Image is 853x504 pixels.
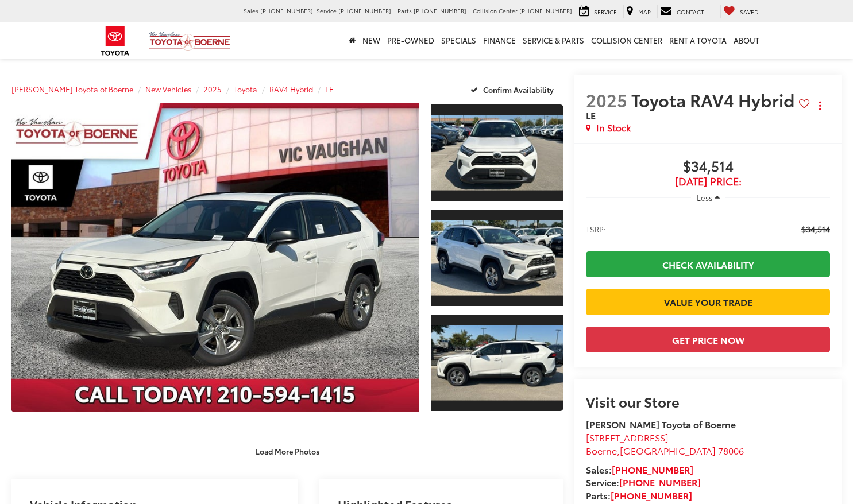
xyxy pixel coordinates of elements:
a: Expand Photo 1 [431,103,563,202]
a: Check Availability [586,251,830,277]
a: Map [623,5,654,18]
span: Toyota RAV4 Hybrid [631,87,798,112]
a: Collision Center [588,22,666,59]
a: Service & Parts: Opens in a new tab [519,22,588,59]
strong: Sales: [586,463,693,476]
button: Actions [810,95,830,115]
a: About [730,22,763,59]
span: Contact [677,7,704,16]
span: TSRP: [586,223,606,235]
h2: Visit our Store [586,394,830,409]
a: [PHONE_NUMBER] [619,475,701,489]
span: Parts [397,6,412,15]
a: Pre-Owned [384,22,438,59]
a: New Vehicles [145,84,191,94]
a: Expand Photo 0 [11,103,419,412]
span: Sales [244,6,258,15]
img: Vic Vaughan Toyota of Boerne [149,31,231,51]
span: Boerne [586,444,617,457]
span: [DATE] Price: [586,176,830,187]
span: 2025 [586,87,627,112]
button: Get Price Now [586,327,830,352]
span: 78006 [718,444,744,457]
a: Finance [480,22,519,59]
span: Map [638,7,651,16]
a: [PHONE_NUMBER] [611,489,692,502]
button: Load More Photos [248,441,327,462]
span: $34,514 [586,158,830,176]
a: Value Your Trade [586,289,830,315]
img: 2025 Toyota RAV4 Hybrid LE [7,102,423,413]
a: RAV4 Hybrid [269,84,313,94]
span: Collision Center [473,6,518,15]
span: Service [317,6,337,15]
a: Contact [657,5,707,18]
a: [STREET_ADDRESS] Boerne,[GEOGRAPHIC_DATA] 78006 [586,431,744,457]
strong: Service: [586,475,701,489]
span: [PHONE_NUMBER] [519,6,572,15]
span: [GEOGRAPHIC_DATA] [620,444,716,457]
a: Specials [438,22,480,59]
span: , [586,444,744,457]
a: Toyota [234,84,257,94]
span: In Stock [596,121,631,134]
span: Less [697,192,712,203]
img: 2025 Toyota RAV4 Hybrid LE [430,115,564,191]
a: [PHONE_NUMBER] [612,463,693,476]
a: Rent a Toyota [666,22,730,59]
a: Expand Photo 3 [431,313,563,412]
a: My Saved Vehicles [720,5,762,18]
span: dropdown dots [819,101,821,110]
img: 2025 Toyota RAV4 Hybrid LE [430,325,564,401]
img: 2025 Toyota RAV4 Hybrid LE [430,220,564,296]
span: Service [594,7,617,16]
a: Service [576,5,620,18]
span: $34,514 [801,223,830,235]
a: New [359,22,384,59]
a: [PERSON_NAME] Toyota of Boerne [11,84,133,94]
a: 2025 [203,84,222,94]
strong: [PERSON_NAME] Toyota of Boerne [586,417,736,431]
a: Home [345,22,359,59]
span: [PHONE_NUMBER] [338,6,391,15]
span: [PHONE_NUMBER] [260,6,313,15]
a: LE [325,84,334,94]
a: Expand Photo 2 [431,208,563,307]
img: Toyota [94,22,137,60]
span: Saved [740,7,759,16]
strong: Parts: [586,489,692,502]
button: Confirm Availability [464,79,563,99]
span: Confirm Availability [483,84,554,95]
span: [STREET_ADDRESS] [586,431,669,444]
span: LE [586,108,596,122]
button: Less [691,187,725,208]
span: [PHONE_NUMBER] [414,6,466,15]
